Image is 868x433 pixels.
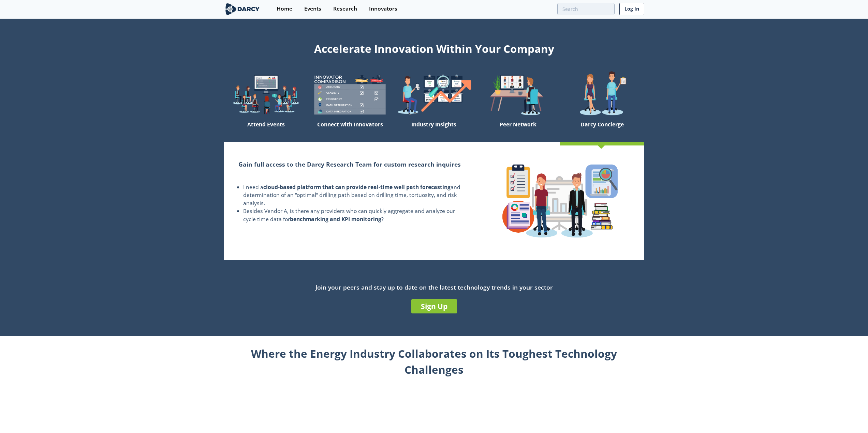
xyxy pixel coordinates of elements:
img: concierge-details-e70ed233a7353f2f363bd34cf2359179.png [497,159,623,243]
a: Sign Up [411,299,457,313]
div: Connect with Innovators [308,118,392,142]
div: Darcy Concierge [560,118,644,142]
img: welcome-explore-560578ff38cea7c86bcfe544b5e45342.png [224,71,308,118]
img: welcome-attend-b816887fc24c32c29d1763c6e0ddb6e6.png [476,71,560,118]
div: Research [333,6,357,12]
img: logo-wide.svg [224,3,261,15]
a: Log In [619,3,644,15]
input: Advanced Search [557,3,615,15]
div: Innovators [369,6,397,12]
h2: Gain full access to the Darcy Research Team for custom research inquires [238,160,462,169]
div: Attend Events [224,118,308,142]
div: Peer Network [476,118,560,142]
div: Accelerate Innovation Within Your Company [224,38,644,57]
li: Besides Vendor A, is there any providers who can quickly aggregate and analyze our cycle time dat... [243,207,462,223]
div: Events [304,6,321,12]
strong: cloud-based platform that can provide real-time well path forecasting [263,183,451,191]
img: welcome-concierge-wide-20dccca83e9cbdbb601deee24fb8df72.png [560,71,644,118]
strong: benchmarking and KPI monitoring [290,215,381,223]
div: Industry Insights [392,118,476,142]
div: Where the Energy Industry Collaborates on Its Toughest Technology Challenges [224,345,644,378]
li: I need a and determination of an “optimal” drilling path based on drilling time, tortuosity, and ... [243,183,462,207]
img: welcome-find-a12191a34a96034fcac36f4ff4d37733.png [392,71,476,118]
div: Home [277,6,292,12]
img: welcome-compare-1b687586299da8f117b7ac84fd957760.png [308,71,392,118]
